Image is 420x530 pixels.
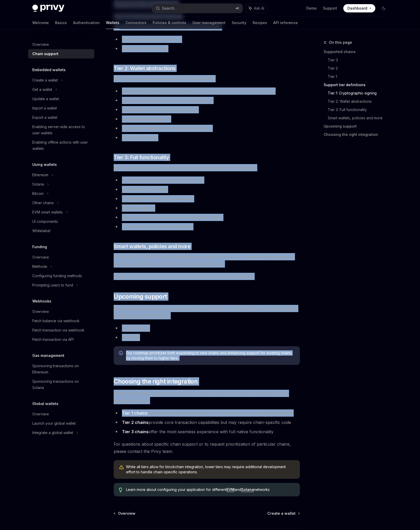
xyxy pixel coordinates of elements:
div: Overview [32,254,49,260]
a: API reference [273,17,298,29]
div: Integrate a global wallet [32,430,73,436]
button: Ask AI [245,4,268,13]
a: Welcome [32,17,49,29]
a: Tier 3 [328,56,392,64]
h5: Webhooks [32,298,51,304]
div: Bitcoin [32,190,44,197]
div: Fetch balance via webhook [32,318,80,324]
span: Dashboard [347,6,367,11]
a: UI components [28,217,94,226]
div: Sponsoring transactions on Solana [32,378,91,391]
a: Dashboard [343,4,375,12]
span: Overview [118,511,135,516]
svg: Warning [119,465,124,470]
div: Whitelabel [32,228,50,234]
li: Aptos / Move [114,325,300,332]
a: EVM [227,487,235,492]
a: Policies & controls [153,17,186,29]
span: Chains with Tier 3 support receive comprehensive capabilities, including: [114,164,300,171]
a: User management [192,17,225,29]
a: Tier 2 [328,64,392,72]
a: Wallets [106,17,119,29]
a: Export a wallet [28,113,94,122]
span: Ask AI [254,6,264,11]
a: Tier 2: Wallet abstractions [328,97,392,106]
a: Supported chains [324,48,392,56]
span: For questions about specific chain support or to request prioritization of particular chains, ple... [114,440,300,455]
div: Overview [32,411,49,417]
h5: Global wallets [32,401,58,407]
li: Full wallet functionality [114,186,300,193]
div: Other chains [32,200,54,206]
a: Upcoming support [324,122,392,130]
li: Transaction and balance webhooks [114,223,300,230]
a: Enabling server-side access to user wallets [28,122,94,138]
li: Integration with chain-specific libraries [114,106,300,113]
li: offer the most seamless experience with full native functionality [114,428,300,435]
a: Fetch balance via webhook [28,316,94,326]
a: Tier 1 [328,72,392,81]
a: Connectors [126,17,146,29]
a: Solana [241,487,254,492]
div: Search... [162,5,176,11]
a: Overview [114,511,135,516]
span: Create a wallet [267,511,295,516]
span: We’re actively expanding our chain support capabilities. The following chains are expected to rec... [114,305,300,319]
span: When building your application with Privy, consider the tier of support available for your target... [114,390,300,404]
span: Beyond this, [PERSON_NAME] has advanced support for smart contract parsing as part of policies, n... [114,253,300,268]
a: Overview [28,40,94,49]
a: Support [323,6,337,11]
h5: Using wallets [32,161,57,168]
div: Methods [32,263,47,270]
button: Toggle dark mode [379,4,388,12]
a: Update a wallet [28,94,94,104]
div: Enabling offline actions with user wallets [32,139,91,152]
a: Fetch transaction via API [28,335,94,344]
li: 0-index HD wallet creation and key derivation [114,125,300,132]
a: Sponsoring transactions on Ethereum [28,361,94,377]
span: Tier 2: Wallet abstractions [114,65,176,72]
strong: Tier 1 chains [122,410,148,416]
div: EVM smart wallets [32,209,63,215]
span: Upcoming support [114,292,167,301]
a: Basics [55,17,67,29]
li: Raw cryptographic signatures [114,36,300,43]
a: Tier 1: Cryptographic signing [328,89,392,97]
span: On this page [329,39,352,46]
div: Import a wallet [32,105,57,111]
span: Choosing the right integration [114,377,198,386]
a: Choosing the right integration [324,130,392,139]
span: Tier 2 support focuses on core wallet functionality: [114,75,300,82]
li: Curve-level cryptographic signatures that can be used for transaction signing [114,87,300,95]
a: Import a wallet [28,104,94,113]
span: While all tiers allow for blockchain integration, lower tiers may require additional development ... [126,464,295,475]
li: Basic key management [114,45,300,52]
span: Please reach out if you need this for the chain your product leverages. [114,273,300,280]
a: Overview [28,307,94,316]
span: Our roadmap prioritizes both expanding to new chains and enhancing support for existing chains by... [126,350,295,361]
li: Advanced features like MFA and embedded wallets [114,214,300,221]
a: Security [232,17,246,29]
div: Fetch transaction via API [32,336,74,343]
div: Export a wallet [32,114,57,121]
button: Search...⌘K [152,4,243,13]
a: Overview [28,409,94,419]
span: Smart wallets, policies and more [114,243,190,250]
div: Configuring funding methods [32,273,82,279]
div: Update a wallet [32,96,59,102]
div: Fetch transaction via webhook [32,327,84,333]
h5: Embedded wallets [32,67,66,73]
a: Enabling offline actions with user wallets [28,138,94,153]
h5: Funding [32,244,47,250]
a: Smart wallets, policies and more [328,114,392,122]
div: Overview [32,41,49,48]
a: Configuring funding methods [28,271,94,281]
a: Create a wallet [267,511,299,516]
a: Support tier definitions [324,81,392,89]
strong: Tier 3 chains [122,429,149,434]
li: Transaction building and submission [114,195,300,202]
div: Create a wallet [32,77,58,83]
li: Basic wallet functionality, including key export [114,97,300,104]
a: Fetch transaction via webhook [28,326,94,335]
a: Launch your global wallet [28,419,94,428]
